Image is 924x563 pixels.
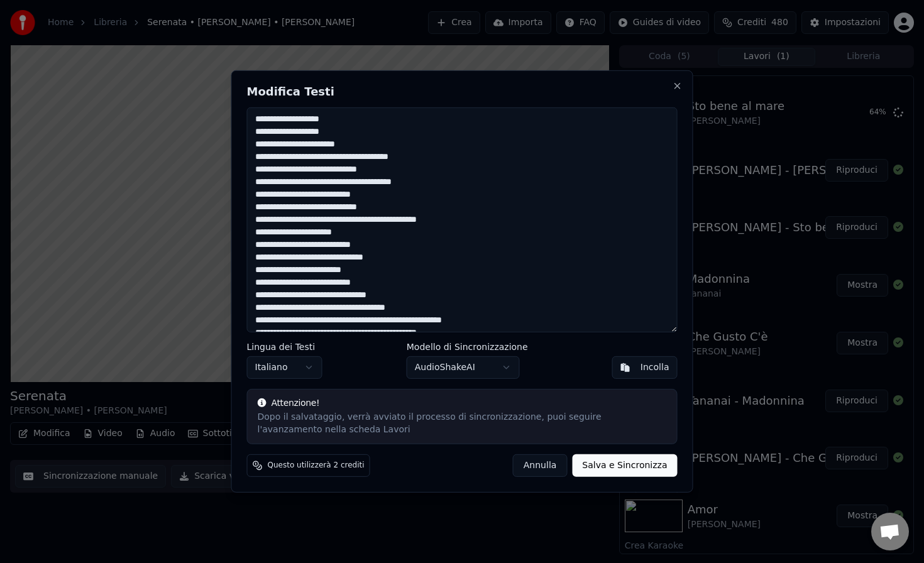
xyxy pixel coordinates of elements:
[641,361,669,374] div: Incolla
[247,342,322,351] label: Lingua dei Testi
[258,397,667,410] div: Attenzione!
[513,454,568,477] button: Annulla
[247,86,678,97] h2: Modifica Testi
[407,342,528,351] label: Modello di Sincronizzazione
[572,454,677,477] button: Salva e Sincronizza
[612,356,678,379] button: Incolla
[258,411,667,436] div: Dopo il salvataggio, verrà avviato il processo di sincronizzazione, puoi seguire l'avanzamento ne...
[268,461,365,471] span: Questo utilizzerà 2 crediti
